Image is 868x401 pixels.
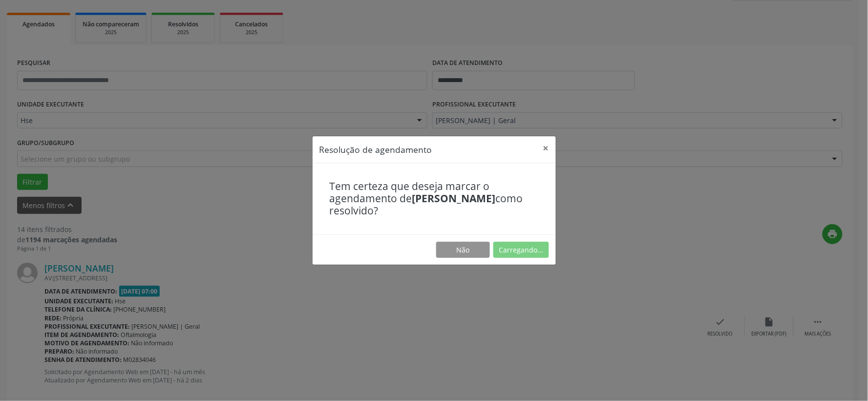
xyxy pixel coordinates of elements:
h4: Tem certeza que deseja marcar o agendamento de como resolvido? [330,180,539,217]
h5: Resolução de agendamento [319,143,432,156]
button: Carregando... [493,242,549,258]
button: Close [536,136,556,160]
button: Não [436,242,490,258]
b: [PERSON_NAME] [412,191,496,205]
